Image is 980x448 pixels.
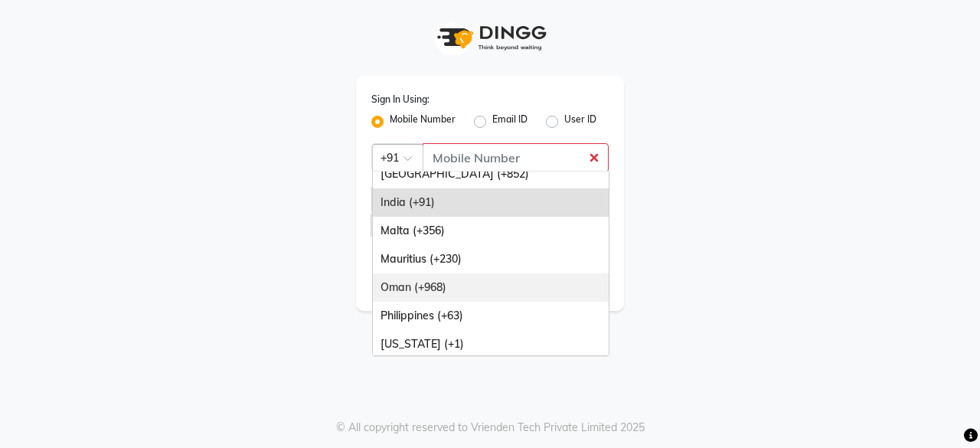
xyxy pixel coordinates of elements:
div: Mauritius (+230) [373,245,609,273]
div: [GEOGRAPHIC_DATA] (+852) [373,160,609,188]
div: Oman (+968) [373,273,609,302]
input: Username [371,185,575,214]
label: Mobile Number [390,113,456,131]
div: Philippines (+63) [373,302,609,330]
img: logo1.svg [429,15,551,60]
div: Malta (+356) [373,217,609,245]
label: Sign In Using: [371,93,430,106]
input: Username [423,143,609,172]
div: India (+91) [373,188,609,217]
label: User ID [564,113,596,131]
ng-dropdown-panel: Options list [372,171,609,356]
label: Email ID [492,113,528,131]
div: [US_STATE] (+1) [373,330,609,358]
